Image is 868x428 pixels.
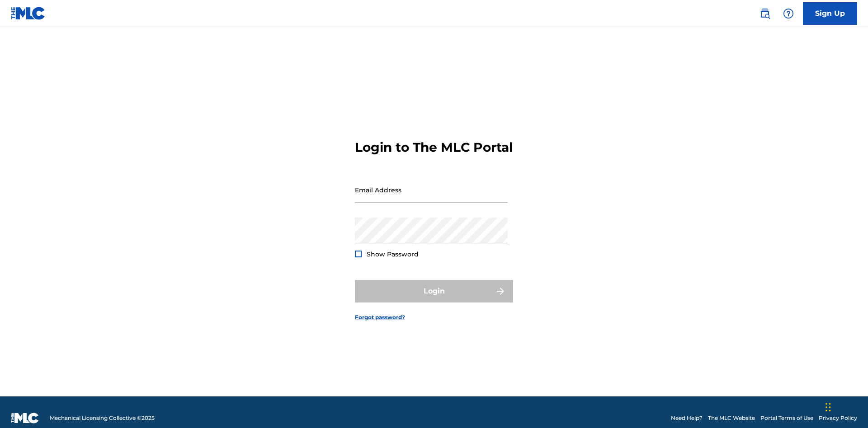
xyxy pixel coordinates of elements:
[367,250,419,258] span: Show Password
[355,313,405,321] a: Forgot password?
[823,385,868,428] iframe: Chat Widget
[11,413,39,423] img: logo
[671,414,703,422] a: Need Help?
[819,414,857,422] a: Privacy Policy
[779,5,797,23] div: Help
[708,414,755,422] a: The MLC Website
[756,5,774,23] a: Public Search
[803,2,857,25] a: Sign Up
[826,394,831,421] div: Drag
[760,414,813,422] a: Portal Terms of Use
[759,8,770,19] img: search
[783,8,794,19] img: help
[355,140,513,155] h3: Login to The MLC Portal
[11,7,46,20] img: MLC Logo
[50,414,155,422] span: Mechanical Licensing Collective © 2025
